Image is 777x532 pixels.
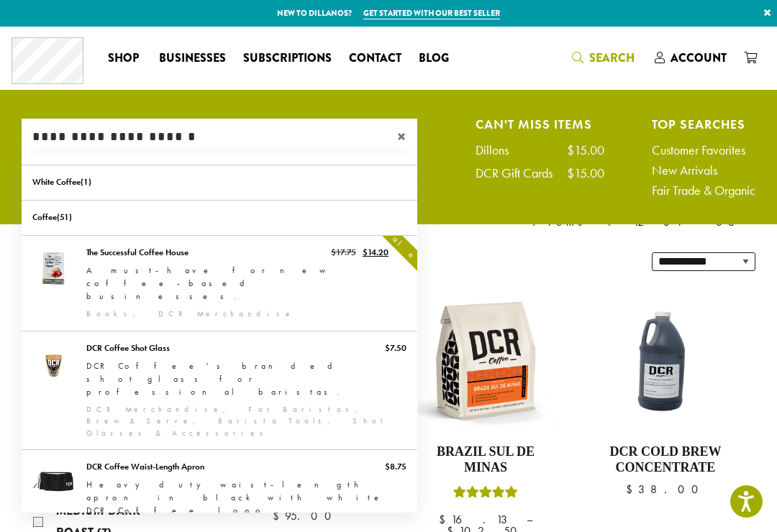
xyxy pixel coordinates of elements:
[414,444,558,475] h4: Brazil Sul De Minas
[671,50,727,66] span: Account
[419,50,449,68] span: Blog
[527,512,532,527] span: –
[563,46,646,70] a: Search
[567,144,604,157] div: $15.00
[453,484,518,505] div: Rated 5.00 out of 5
[243,50,332,68] span: Subscriptions
[476,167,567,180] div: DCR Gift Cards
[626,482,638,497] span: $
[439,512,513,527] bdi: 16.13
[567,167,604,180] div: $15.00
[439,512,451,527] span: $
[349,50,401,68] span: Contact
[108,50,139,68] span: Shop
[594,444,737,475] h4: DCR Cold Brew Concentrate
[273,508,338,523] bdi: 95.00
[476,119,604,129] h4: Can't Miss Items
[99,47,150,70] a: Shop
[159,50,226,68] span: Businesses
[652,184,755,197] a: Fair Trade & Organic
[414,289,558,433] img: DCR-12oz-Brazil-Sul-De-Minas-Stock-scaled.png
[652,144,755,157] a: Customer Favorites
[589,50,635,66] span: Search
[652,119,755,129] h4: Top Searches
[273,508,285,523] span: $
[397,128,417,145] span: ×
[363,7,500,19] a: Get started with our best seller
[652,164,755,177] a: New Arrivals
[626,482,705,497] bdi: 38.00
[594,289,737,433] img: DCR-Cold-Brew-Concentrate.jpg
[476,144,523,157] div: Dillons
